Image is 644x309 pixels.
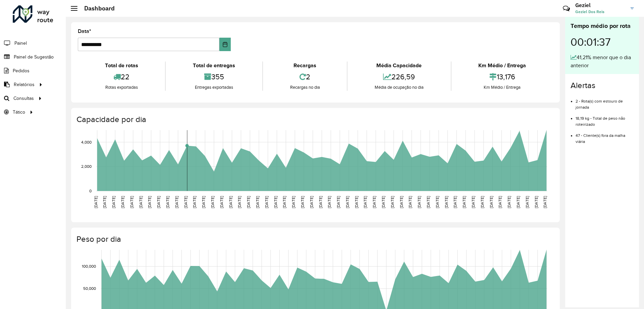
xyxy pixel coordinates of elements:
text: [DATE] [94,196,98,208]
text: [DATE] [129,196,134,208]
text: [DATE] [363,196,367,208]
span: Painel [14,40,27,47]
text: [DATE] [498,196,502,208]
span: Relatórios [14,81,35,88]
text: [DATE] [408,196,412,208]
li: 47 - Cliente(s) fora da malha viária [576,127,634,145]
text: [DATE] [318,196,323,208]
text: [DATE] [426,196,430,208]
label: Data [78,27,91,35]
text: [DATE] [147,196,152,208]
text: 50,000 [83,286,96,291]
text: [DATE] [444,196,448,208]
span: Pedidos [13,67,30,74]
text: [DATE] [228,196,233,208]
text: [DATE] [139,196,143,208]
div: Km Médio / Entrega [453,62,551,70]
text: [DATE] [219,196,224,208]
text: [DATE] [183,196,188,208]
text: [DATE] [255,196,260,208]
text: [DATE] [336,196,340,208]
div: Rotas exportadas [79,84,163,91]
div: Média Capacidade [349,62,449,70]
div: 22 [79,70,163,84]
h2: Dashboard [77,5,115,12]
text: [DATE] [300,196,305,208]
text: [DATE] [399,196,404,208]
div: Tempo médio por rota [571,22,634,31]
span: Consultas [13,95,34,102]
text: [DATE] [489,196,493,208]
text: [DATE] [354,196,359,208]
text: 4,000 [81,140,92,144]
text: [DATE] [372,196,376,208]
div: Recargas no dia [265,84,345,91]
text: [DATE] [264,196,269,208]
text: [DATE] [309,196,314,208]
text: [DATE] [192,196,197,208]
text: [DATE] [525,196,529,208]
text: [DATE] [534,196,538,208]
text: [DATE] [417,196,421,208]
div: 2 [265,70,345,84]
h4: Alertas [571,81,634,90]
text: [DATE] [102,196,107,208]
div: Recargas [265,62,345,70]
text: [DATE] [282,196,286,208]
text: [DATE] [543,196,547,208]
text: [DATE] [453,196,457,208]
span: Tático [13,109,25,116]
text: [DATE] [156,196,161,208]
text: [DATE] [273,196,278,208]
text: [DATE] [237,196,241,208]
div: Entregas exportadas [167,84,260,91]
div: Total de entregas [167,62,260,70]
text: [DATE] [390,196,394,208]
text: [DATE] [201,196,206,208]
text: [DATE] [516,196,520,208]
span: Geziel Dos Reis [575,9,626,15]
text: [DATE] [210,196,215,208]
text: 2,000 [81,164,92,169]
div: Média de ocupação no dia [349,84,449,91]
text: [DATE] [111,196,116,208]
text: [DATE] [471,196,475,208]
h4: Peso por dia [76,234,553,244]
span: Painel de Sugestão [14,53,54,61]
text: 100,000 [82,264,96,268]
text: [DATE] [462,196,466,208]
div: 13,176 [453,70,551,84]
text: [DATE] [327,196,331,208]
div: 355 [167,70,260,84]
li: 18,19 kg - Total de peso não roteirizado [576,110,634,127]
text: [DATE] [291,196,296,208]
button: Choose Date [219,38,231,51]
text: [DATE] [165,196,170,208]
div: 00:01:37 [571,31,634,53]
li: 2 - Rota(s) com estouro de jornada [576,93,634,110]
h4: Capacidade por dia [76,115,553,124]
text: [DATE] [480,196,484,208]
div: Total de rotas [79,62,163,70]
text: [DATE] [435,196,439,208]
text: [DATE] [507,196,511,208]
text: [DATE] [120,196,125,208]
text: [DATE] [381,196,385,208]
text: [DATE] [345,196,350,208]
div: Km Médio / Entrega [453,84,551,91]
text: [DATE] [246,196,251,208]
h3: Geziel [575,2,626,8]
a: Contato Rápido [559,1,574,16]
div: 226,59 [349,70,449,84]
text: [DATE] [174,196,179,208]
text: 0 [89,189,92,193]
div: 41,21% menor que o dia anterior [571,53,634,70]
